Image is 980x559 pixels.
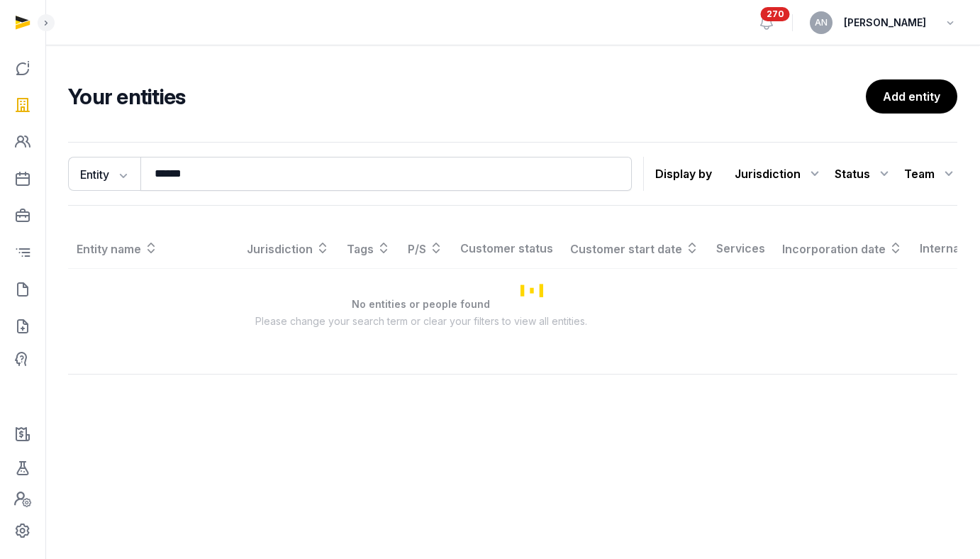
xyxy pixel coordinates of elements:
[761,7,790,21] span: 270
[866,79,957,114] a: Add entity
[655,162,712,185] p: Display by
[904,162,957,185] div: Team
[735,162,823,185] div: Jurisdiction
[844,14,926,31] span: [PERSON_NAME]
[68,84,866,109] h2: Your entities
[815,18,828,27] span: AN
[835,162,893,185] div: Status
[68,157,140,191] button: Entity
[810,11,833,34] button: AN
